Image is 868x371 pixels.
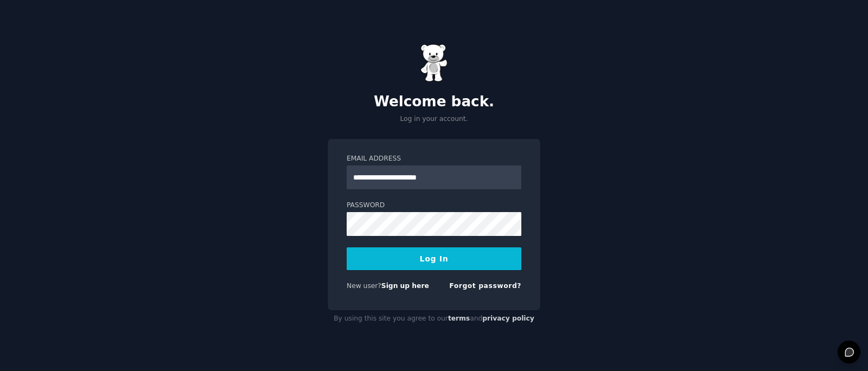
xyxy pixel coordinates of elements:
button: Log In [347,247,521,270]
a: terms [448,315,470,322]
div: By using this site you agree to our and [328,310,540,328]
a: Forgot password? [449,282,521,290]
a: privacy policy [482,315,534,322]
img: Gummy Bear [420,44,448,82]
label: Email Address [347,154,521,164]
a: Sign up here [381,282,429,290]
h2: Welcome back. [328,93,540,111]
span: New user? [347,282,381,290]
p: Log in your account. [328,114,540,124]
label: Password [347,201,521,210]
